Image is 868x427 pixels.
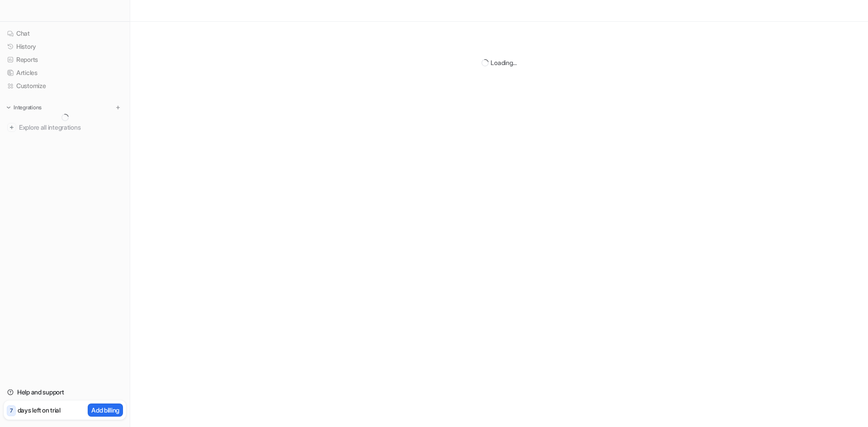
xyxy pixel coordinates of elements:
[4,121,126,134] a: Explore all integrations
[4,27,126,40] a: Chat
[4,66,126,79] a: Articles
[4,103,44,112] button: Integrations
[4,80,126,92] a: Customize
[14,104,42,111] p: Integrations
[88,404,123,417] button: Add billing
[19,120,123,135] span: Explore all integrations
[5,104,12,111] img: expand menu
[91,405,119,415] p: Add billing
[115,104,121,111] img: menu_add.svg
[4,386,126,399] a: Help and support
[10,407,13,415] p: 7
[4,40,126,53] a: History
[18,405,61,415] p: days left on trial
[7,123,16,132] img: explore all integrations
[4,53,126,66] a: Reports
[491,58,516,67] div: Loading...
